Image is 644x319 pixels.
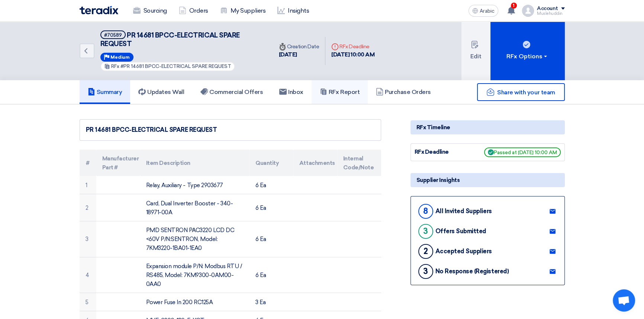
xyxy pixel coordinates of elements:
[97,88,122,95] font: Summary
[146,182,223,189] font: Relay, Auxiliary - Type 2903677
[102,155,139,171] font: Manufacturer Part #
[130,80,192,104] a: Updates Wall
[173,3,214,19] a: Orders
[368,80,439,104] a: Purchase Orders
[86,126,217,133] font: PR 14681 BPCC-ELECTRICAL SPARE REQUEST
[339,43,369,50] font: RFx Deadline
[255,272,266,279] font: 6 Ea
[470,53,482,60] font: Edit
[423,206,428,216] font: 8
[331,51,374,58] font: [DATE] 10:00 AM
[86,160,90,166] font: #
[435,208,492,215] font: All Invited Suppliers
[255,236,266,242] font: 6 Ea
[494,150,557,155] font: Passed at [DATE] 10:00 AM
[110,55,130,60] font: Medium
[144,7,167,14] font: Sourcing
[435,248,492,255] font: Accepted Suppliers
[424,246,428,256] font: 2
[86,182,87,189] font: 1
[271,80,312,104] a: Inbox
[209,88,263,95] font: Commercial Offers
[329,88,360,95] font: RFx Report
[192,80,271,104] a: Commercial Offers
[100,30,264,49] h5: PR 14681 BPCC-ELECTRICAL SPARE REQUEST
[255,299,265,306] font: 3 Ea
[86,236,88,242] font: 3
[423,266,428,276] font: 3
[288,88,303,95] font: Inbox
[255,182,266,189] font: 6 Ea
[287,43,319,50] font: Creation Date
[86,272,89,279] font: 4
[146,200,233,216] font: Card, Dual Inverter Booster - 340-18971-00A
[146,299,213,306] font: Power Fuse In 200 RC125A
[497,89,555,96] font: Share with your team
[104,32,122,38] font: #70589
[214,3,271,19] a: My Suppliers
[435,228,486,235] font: Offers Submitted
[299,160,335,166] font: Attachments
[146,263,242,287] font: Expansion module P/N: Modbus RTU / RS485, Model: 7KM9300-0AM00-0AA0
[189,7,208,14] font: Orders
[385,88,431,95] font: Purchase Orders
[111,64,119,69] font: RFx
[288,7,309,14] font: Insights
[80,6,118,14] img: Teradix logo
[100,31,240,48] font: PR 14681 BPCC-ELECTRICAL SPARE REQUEST
[312,80,368,104] a: RFx Report
[279,51,297,58] font: [DATE]
[513,3,515,8] font: 1
[490,22,565,80] button: RFx Options
[468,5,498,17] button: Arabic
[255,205,266,211] font: 6 Ea
[522,5,534,17] img: profile_test.png
[343,155,374,171] font: Internal Code/Note
[86,299,88,306] font: 5
[147,88,184,95] font: Updates Wall
[271,3,315,19] a: Insights
[146,227,235,251] font: PMD SENTRON PAC3220 LCD DC <60V P/N:SENTRON, Model: 7KM3220-1BA01-1EA0
[120,64,231,69] font: #PR 14681 BPCC-ELECTRICAL SPARE REQUEST
[415,149,449,155] font: RFx Deadline
[80,80,131,104] a: Summary
[480,8,495,14] font: Arabic
[423,226,428,236] font: 3
[416,177,460,183] font: Supplier Insights
[435,268,509,275] font: No Response (Registered)
[537,5,558,12] font: Account
[613,289,635,312] div: Open chat
[146,160,190,166] font: Item Description
[86,205,88,211] font: 2
[416,124,450,131] font: RFx Timeline
[461,22,490,80] button: Edit
[537,11,563,16] font: Muslehuddin
[231,7,265,14] font: My Suppliers
[127,3,173,19] a: Sourcing
[255,160,279,166] font: Quantity
[506,53,542,60] font: RFx Options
